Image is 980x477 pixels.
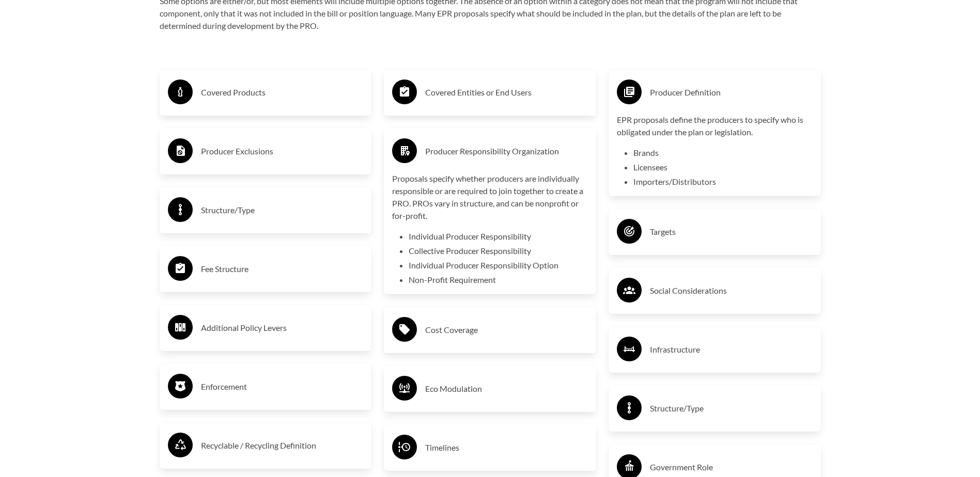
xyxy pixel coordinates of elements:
[633,147,813,159] li: Brands
[409,274,588,286] li: Non-Profit Requirement
[409,245,588,257] li: Collective Producer Responsibility
[650,84,813,101] h3: Producer Definition
[201,320,364,336] h3: Additional Policy Levers
[650,341,813,358] h3: Infrastructure
[633,176,813,188] li: Importers/Distributors
[409,259,588,272] li: Individual Producer Responsibility Option
[201,261,364,277] h3: Fee Structure
[392,172,588,222] p: Proposals specify whether producers are individually responsible or are required to join together...
[650,400,813,417] h3: Structure/Type
[425,439,588,456] h3: Timelines
[201,378,364,395] h3: Enforcement
[633,161,813,173] li: Licensees
[201,437,364,454] h3: Recyclable / Recycling Definition
[425,84,588,101] h3: Covered Entities or End Users
[650,282,813,299] h3: Social Considerations
[617,114,813,138] p: EPR proposals define the producers to specify who is obligated under the plan or legislation.
[425,143,588,160] h3: Producer Responsibility Organization
[425,322,588,338] h3: Cost Coverage
[201,143,364,160] h3: Producer Exclusions
[425,380,588,397] h3: Eco Modulation
[409,230,588,243] li: Individual Producer Responsibility
[201,202,364,218] h3: Structure/Type
[650,224,813,240] h3: Targets
[201,84,364,101] h3: Covered Products
[650,459,813,475] h3: Government Role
